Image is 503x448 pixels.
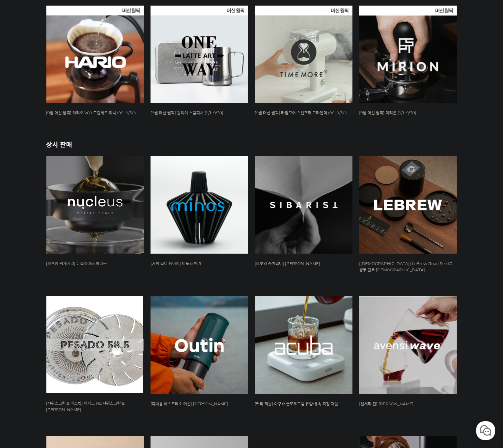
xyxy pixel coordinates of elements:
[151,5,248,103] img: 9월 머신 월픽 원웨이 스팀피쳐
[61,222,69,227] span: 대화
[255,156,353,254] img: 시바리스트 SIBARIST
[151,156,248,254] img: 미노스 앵커
[359,261,452,272] a: [[DEMOGRAPHIC_DATA]] LeBrew RoastSee C1 생두 원두 [DEMOGRAPHIC_DATA]
[46,156,144,254] img: 뉴클리어스 파라곤
[359,401,414,406] a: [센서리 잔] [PERSON_NAME]
[151,261,201,266] span: [커피 필터 쉐이퍼] 미노스 앵커
[359,156,457,254] img: 르브루 LeBrew
[255,296,353,394] img: 아쿠바 글로우그램 유량/유속 측정 저울
[21,221,25,227] span: 홈
[255,261,320,266] span: [브루잉 종이필터] [PERSON_NAME]
[46,400,125,412] a: [샤워스크린 & 바스켓] 페사도 HD샤워스크린 & [PERSON_NAME]
[86,211,128,228] a: 설정
[46,139,457,149] h2: 상시 판매
[46,110,136,115] a: [9월 머신 월픽] 하리오 V60 드립세트 미니 (9/1~9/30)
[255,110,347,115] a: [9월 머신 월픽] 타임모어 스컬프터 그라인더 (9/1~9/30)
[151,401,228,406] span: [휴대용 에스프레소 머신] [PERSON_NAME]
[255,401,338,406] a: [커피 저울] 아쿠바 글로우그램 유량/유속 측정 저울
[359,401,414,406] span: [센서리 잔] [PERSON_NAME]
[103,221,111,227] span: 설정
[44,211,86,228] a: 대화
[46,401,125,412] span: [샤워스크린 & 바스켓] 페사도 HD샤워스크린 & [PERSON_NAME]
[359,110,416,115] a: [9월 머신 월픽] 미리온 (9/1~9/30)
[255,401,338,406] span: [커피 저울] 아쿠바 글로우그램 유량/유속 측정 저울
[151,401,228,406] a: [휴대용 에스프레소 머신] [PERSON_NAME]
[255,261,320,266] a: [브루잉 종이필터] [PERSON_NAME]
[46,5,144,103] img: 9월 머신 월픽 하리오 V60 드립세트 미니
[151,110,223,115] a: [9월 머신 월픽] 원웨이 스팀피쳐 (9/1~9/30)
[359,296,457,394] img: 아벤시 웨이브
[151,296,248,394] img: 아우틴 나노 휴대용 에스프레소 머신
[359,5,457,103] img: 9월 머신 월픽 미리온
[2,211,44,228] a: 홈
[151,261,201,266] a: [커피 필터 쉐이퍼] 미노스 앵커
[359,261,452,272] span: [[DEMOGRAPHIC_DATA]] LeBrew RoastSee C1 생두 원두 [DEMOGRAPHIC_DATA]
[46,296,144,393] img: 페사도 HD샤워스크린, HE바스켓
[255,5,353,103] img: 9월 머신 월픽 타임모어 스컬프터
[46,261,107,266] a: [브루잉 액세서리] 뉴클리어스 파라곤
[46,261,107,266] span: [브루잉 액세서리] 뉴클리어스 파라곤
